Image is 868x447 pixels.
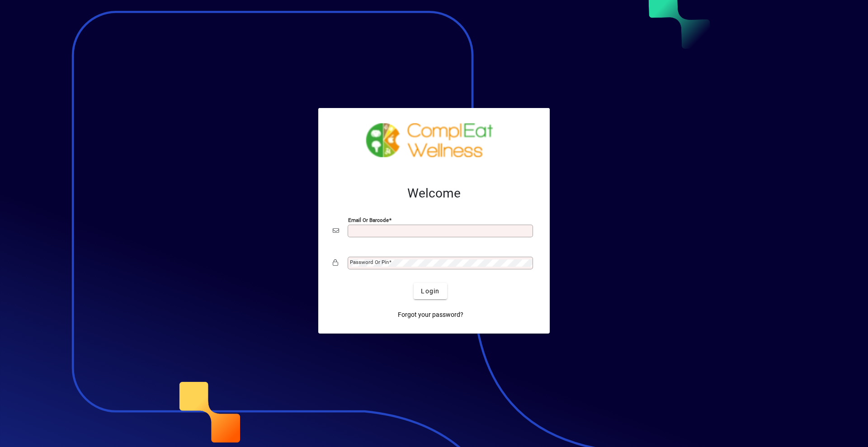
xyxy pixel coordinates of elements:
[333,186,535,201] h2: Welcome
[348,217,389,223] mat-label: Email or Barcode
[398,310,463,320] span: Forgot your password?
[350,259,389,265] mat-label: Password or Pin
[421,287,439,296] span: Login
[414,283,447,299] button: Login
[394,306,467,323] a: Forgot your password?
